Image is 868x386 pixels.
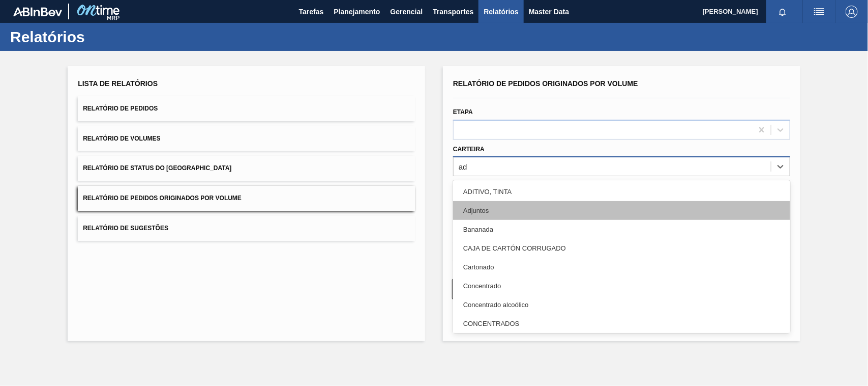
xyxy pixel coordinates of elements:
button: Limpar [452,279,616,299]
button: Notificações [766,5,799,19]
span: Tarefas [299,6,324,18]
span: Relatório de Volumes [83,135,160,142]
button: Relatório de Sugestões [78,216,415,241]
label: Carteira [453,146,485,153]
img: TNhmsLtSVTkK8tSr43FrP2fwEKptu5GPRR3wAAAABJRU5ErkJggg== [13,7,62,16]
div: ADITIVO, TINTA [453,182,790,201]
button: Relatório de Volumes [78,126,415,151]
label: Etapa [453,108,473,116]
span: Planejamento [334,6,380,18]
img: userActions [813,6,825,18]
button: Relatório de Status do [GEOGRAPHIC_DATA] [78,156,415,181]
div: Bananada [453,220,790,239]
div: CONCENTRADOS [453,314,790,333]
div: Concentrado [453,277,790,295]
h1: Relatórios [10,31,191,43]
div: CAJA DE CARTÓN CORRUGADO [453,239,790,258]
span: Lista de Relatórios [78,79,158,88]
span: Relatórios [484,6,518,18]
span: Relatório de Pedidos Originados por Volume [453,79,638,88]
span: Relatório de Sugestões [83,225,168,232]
span: Transportes [433,6,473,18]
div: Concentrado alcoólico [453,295,790,314]
span: Relatório de Pedidos [83,105,158,112]
span: Gerencial [391,6,423,18]
img: Logout [846,6,858,18]
button: Relatório de Pedidos [78,96,415,121]
div: Cartonado [453,258,790,277]
span: Relatório de Pedidos Originados por Volume [83,195,242,202]
button: Relatório de Pedidos Originados por Volume [78,186,415,211]
div: Adjuntos [453,201,790,220]
span: Master Data [529,6,569,18]
span: Relatório de Status do [GEOGRAPHIC_DATA] [83,164,231,172]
